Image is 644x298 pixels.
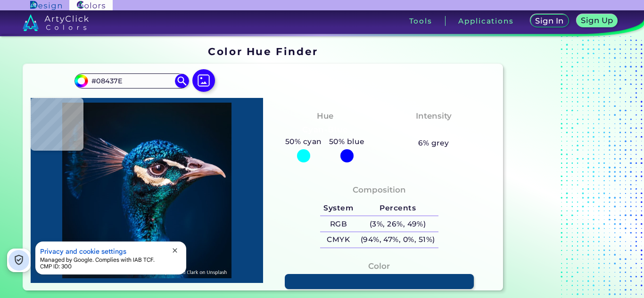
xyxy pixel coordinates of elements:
[281,136,325,148] h5: 50% cyan
[357,216,438,232] h5: (3%, 26%, 49%)
[409,17,432,24] h3: Tools
[320,216,357,232] h5: RGB
[507,42,625,294] iframe: Advertisement
[353,183,406,197] h4: Composition
[368,259,390,273] h4: Color
[357,201,438,216] h5: Percents
[30,1,62,10] img: ArtyClick Design logo
[576,14,618,27] a: Sign Up
[416,109,452,123] h4: Intensity
[23,14,89,31] img: logo_artyclick_colors_white.svg
[175,74,189,88] img: icon search
[458,17,513,24] h3: Applications
[320,201,357,216] h5: System
[317,109,333,123] h4: Hue
[192,69,215,92] img: icon picture
[413,124,454,136] h3: Vibrant
[581,16,613,24] h5: Sign Up
[530,14,569,27] a: Sign In
[320,232,357,248] h5: CMYK
[357,232,438,248] h5: (94%, 47%, 0%, 51%)
[208,44,318,58] h1: Color Hue Finder
[418,137,449,149] h5: 6% grey
[298,124,352,136] h3: Cyan-Blue
[88,75,176,88] input: type color..
[535,17,564,25] h5: Sign In
[35,103,258,278] img: img_pavlin.jpg
[325,136,368,148] h5: 50% blue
